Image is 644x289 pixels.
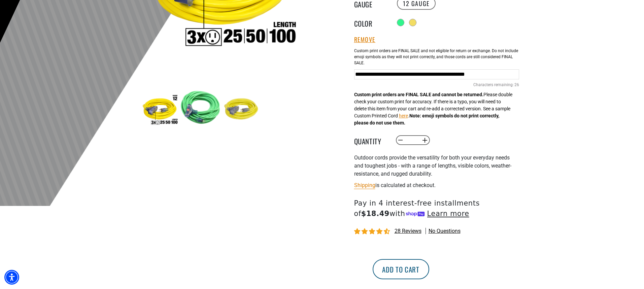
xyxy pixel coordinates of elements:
[354,182,375,188] a: Shipping
[181,91,220,124] img: green
[222,91,261,130] img: yellow
[373,259,429,279] button: Add to cart
[429,227,461,235] span: No questions
[354,113,499,125] strong: Note: emoji symbols do not print correctly, please do not use them.
[4,270,19,285] div: Accessibility Menu
[354,136,388,145] label: Quantity
[395,228,421,234] span: 28 reviews
[354,181,519,190] div: is calculated at checkout.
[354,228,391,235] span: 4.64 stars
[399,112,408,119] button: here
[354,36,376,43] button: Remove
[514,82,519,88] span: 26
[354,154,511,177] span: Outdoor cords provide the versatility for both your everyday needs and toughest jobs - with a ran...
[354,18,388,27] legend: Color
[473,82,514,87] span: Characters remaining:
[354,69,519,79] input: Green Cables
